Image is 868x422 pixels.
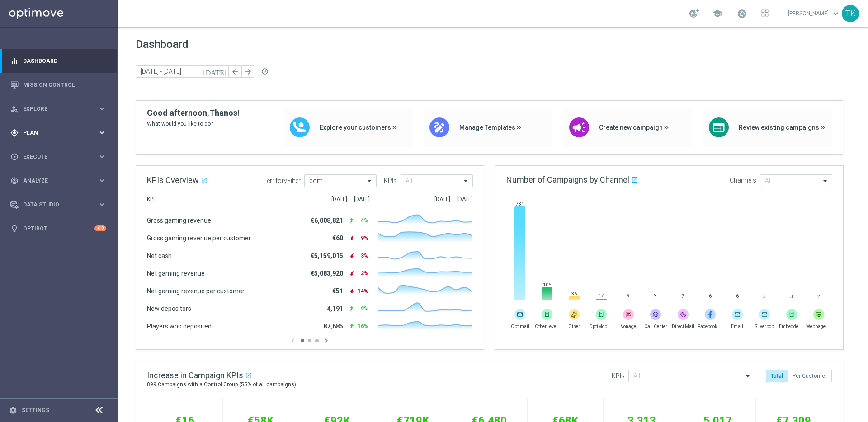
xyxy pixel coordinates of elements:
i: keyboard_arrow_right [98,128,106,137]
span: school [712,9,722,19]
div: TK [842,5,859,22]
span: Execute [23,154,98,159]
button: track_changes Analyze keyboard_arrow_right [10,177,107,184]
i: keyboard_arrow_right [98,104,106,113]
div: Optibot [10,216,106,240]
div: Data Studio [10,201,98,209]
span: Explore [23,106,98,112]
button: gps_fixed Plan keyboard_arrow_right [10,129,107,136]
div: +10 [94,225,106,231]
span: Plan [23,130,98,136]
button: lightbulb Optibot +10 [10,225,107,232]
div: Dashboard [10,49,106,73]
a: Optibot [23,216,94,240]
i: gps_fixed [10,129,19,137]
i: track_changes [10,177,19,185]
button: Mission Control [10,81,107,89]
button: Data Studio keyboard_arrow_right [10,201,107,208]
span: keyboard_arrow_down [831,9,841,19]
span: Data Studio [23,202,98,207]
i: keyboard_arrow_right [98,176,106,185]
i: keyboard_arrow_right [98,200,106,209]
a: [PERSON_NAME]keyboard_arrow_down [787,7,842,20]
a: Dashboard [23,49,106,73]
i: equalizer [10,57,19,65]
div: Execute [10,153,98,161]
i: keyboard_arrow_right [98,152,106,161]
div: Explore [10,105,98,113]
div: Plan [10,129,98,137]
button: play_circle_outline Execute keyboard_arrow_right [10,153,107,160]
div: Mission Control [10,73,106,97]
i: lightbulb [10,225,19,233]
i: play_circle_outline [10,153,19,161]
div: Analyze [10,177,98,185]
a: Mission Control [23,73,106,97]
i: settings [9,406,17,414]
button: person_search Explore keyboard_arrow_right [10,105,107,113]
span: Analyze [23,178,98,183]
button: equalizer Dashboard [10,57,107,65]
i: person_search [10,105,19,113]
a: Settings [22,408,49,413]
